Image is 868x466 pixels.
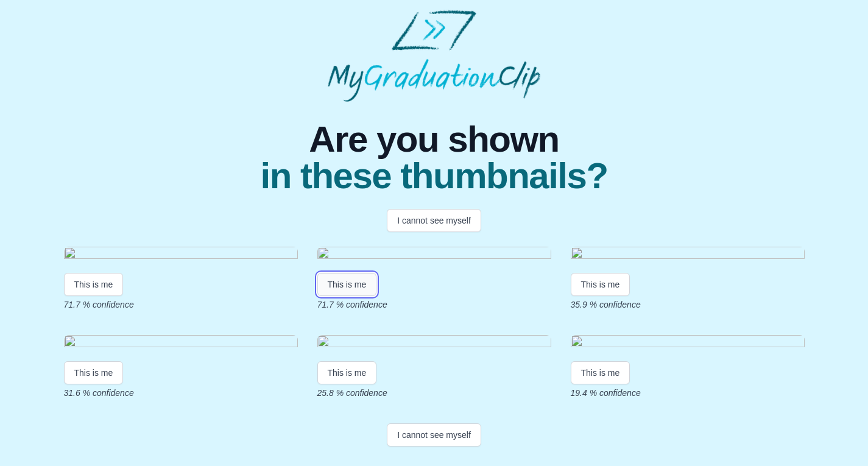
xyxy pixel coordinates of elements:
[64,361,124,384] button: This is me
[387,423,481,447] button: I cannot see myself
[317,335,551,351] img: 74bdc962371a863d2df5e57f8c2dd77bd7ae1217.gif
[317,387,551,399] p: 25.8 % confidence
[317,247,551,263] img: 92b66f575a41d58e72bcca96dcabfcb69ce5bae6.gif
[387,209,481,232] button: I cannot see myself
[571,387,805,399] p: 19.4 % confidence
[571,273,630,296] button: This is me
[64,387,298,399] p: 31.6 % confidence
[571,335,805,351] img: b7d560cb82baf506b76cc341c021f310a4f27fba.gif
[64,335,298,351] img: 0f40bc8e06730da267b762d78ac741f25022fc96.gif
[64,247,298,263] img: 8b46ae45b3e6c586f4422329656de317006fd682.gif
[328,10,540,102] img: MyGraduationClip
[317,298,551,311] p: 71.7 % confidence
[571,298,805,311] p: 35.9 % confidence
[260,121,607,158] span: Are you shown
[260,158,607,194] span: in these thumbnails?
[571,361,630,384] button: This is me
[317,361,377,384] button: This is me
[317,273,377,296] button: This is me
[571,247,805,263] img: 011cc83e837094e82b98957a4a19a70e8a011ff3.gif
[64,298,298,311] p: 71.7 % confidence
[64,273,124,296] button: This is me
